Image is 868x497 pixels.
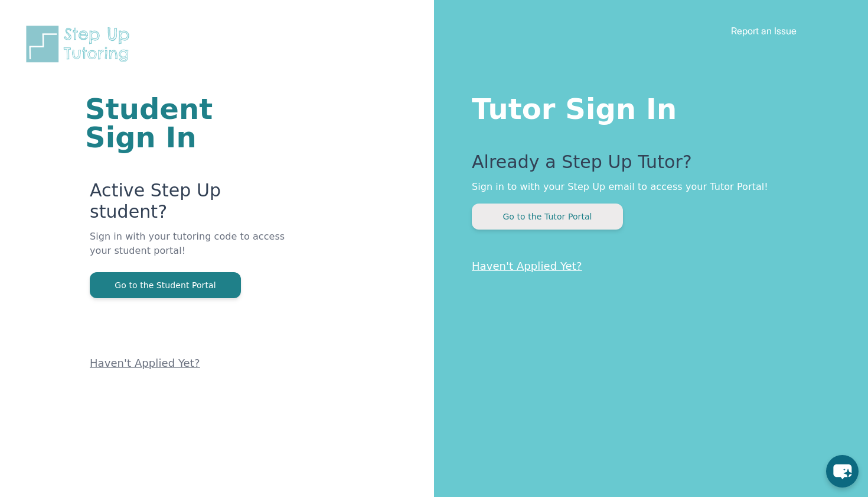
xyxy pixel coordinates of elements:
a: Go to the Student Portal [90,279,241,291]
a: Report an Issue [731,25,797,37]
h1: Student Sign In [85,95,292,151]
button: Go to the Tutor Portal [472,204,623,230]
p: Already a Step Up Tutor? [472,151,821,180]
a: Go to the Tutor Portal [472,211,623,222]
p: Active Step Up student? [90,180,292,230]
p: Sign in to with your Step Up email to access your Tutor Portal! [472,180,821,194]
button: chat-button [826,455,859,488]
img: Step Up Tutoring horizontal logo [24,24,137,64]
a: Haven't Applied Yet? [472,260,582,272]
p: Sign in with your tutoring code to access your student portal! [90,230,292,272]
a: Haven't Applied Yet? [90,357,200,369]
button: Go to the Student Portal [90,272,241,298]
h1: Tutor Sign In [472,90,821,123]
